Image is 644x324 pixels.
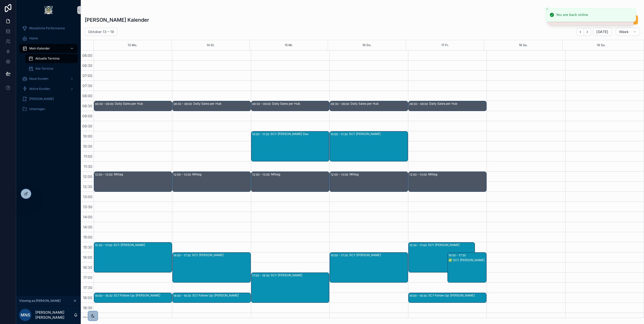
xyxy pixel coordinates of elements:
span: Week [619,30,629,34]
a: Alle Termine [25,64,78,73]
span: 09:00 [81,114,94,118]
a: Mein Kalender [19,44,78,53]
span: 13:00 [82,195,94,199]
button: Next [584,28,591,36]
div: 08:30 – 09:00 [331,101,351,106]
span: Aktuelle Termine [35,57,60,61]
button: Week [616,28,640,36]
div: Mittag [271,172,329,176]
div: Daily Sales per Hub [429,102,486,106]
div: 08:30 – 09:00 [173,101,193,106]
div: Mittag [114,172,172,176]
button: Close toast [545,7,550,12]
div: SC1: [PERSON_NAME] [428,243,474,247]
div: 16:00 – 17:30 [173,253,192,258]
div: SC1: [PERSON_NAME] [349,253,407,257]
div: 10:00 – 11:30 [252,132,271,137]
div: 12:00 – 13:00Mittag [94,172,172,192]
div: 16:00 – 17:30 [448,253,467,258]
button: 19 So. [597,40,606,50]
div: SC1: [PERSON_NAME] [349,132,407,136]
div: 16:00 – 17:30SC1: [PERSON_NAME] [330,253,408,282]
div: SC1: [PERSON_NAME] Dau [271,132,329,136]
span: 16:00 [82,255,94,259]
span: MNS [21,312,30,318]
div: 12:00 – 13:00 [173,172,192,177]
span: 17:00 [82,275,94,280]
div: 16:00 – 17:30✅ SC1: [PERSON_NAME] [448,253,486,282]
div: 08:30 – 09:00Daily Sales per Hub [409,101,486,111]
span: 15:30 [82,245,94,249]
span: Mein Kalender [29,46,50,50]
div: 13 Mo. [128,40,137,50]
a: Unterlagen [19,104,78,114]
div: scrollable content [16,20,81,120]
div: Mittag [350,172,407,176]
a: Home [19,34,78,43]
div: 12:00 – 13:00Mittag [251,172,329,192]
div: SC1 Follow Up: [PERSON_NAME] [192,293,250,298]
div: SC1: [PERSON_NAME] [192,253,250,257]
div: 10:00 – 11:30 [331,132,349,137]
span: 06:30 [81,63,94,68]
button: [DATE] [593,28,611,36]
span: Monatliche Performance [29,26,65,30]
div: 15:30 – 17:00SC1: [PERSON_NAME] [94,242,172,272]
span: 11:00 [83,154,94,158]
div: SC1: [PERSON_NAME] [114,243,172,247]
span: 17:30 [82,285,94,290]
button: 15 Mi. [285,40,293,50]
div: Daily Sales per Hub [351,102,407,106]
div: Daily Sales per Hub [193,102,250,106]
div: 08:30 – 09:00 [409,101,429,106]
a: Monatliche Performance [19,24,78,33]
img: App logo [44,6,52,14]
div: ✅ SC1: [PERSON_NAME] [448,258,486,262]
span: 10:00 [82,134,94,138]
div: 12:00 – 13:00 [252,172,271,177]
span: 06:00 [81,53,94,58]
span: Aktive Kunden [29,87,50,91]
span: 18:00 [82,295,94,300]
div: 10:00 – 11:30SC1: [PERSON_NAME] Dau [251,131,329,161]
div: 12:00 – 13:00Mittag [409,172,486,192]
div: 08:30 – 09:00 [252,101,272,106]
span: 07:30 [81,84,94,88]
div: 18:00 – 18:30SC1 Follow Up: [PERSON_NAME] [409,293,486,303]
div: 10:00 – 11:30SC1: [PERSON_NAME] [330,131,408,161]
div: 16:00 – 17:30SC1: [PERSON_NAME] [173,253,250,282]
span: 16:30 [82,265,94,269]
span: 12:30 [82,184,94,189]
button: 16 Do. [362,40,371,50]
div: 12:00 – 13:00 [331,172,350,177]
span: 07:00 [81,73,94,78]
span: Alle Termine [35,67,53,71]
span: Home [29,36,38,40]
a: Aktuelle Termine [25,54,78,63]
div: 15:30 – 17:00 [95,243,114,248]
span: 19:00 [82,316,94,320]
button: 14 Di. [207,40,215,50]
h2: Oktober 13 – 19 [88,29,114,34]
div: 18:00 – 18:30SC1 Follow Up: [PERSON_NAME] [173,293,250,303]
span: 11:30 [83,164,94,169]
div: 12:00 – 13:00Mittag [173,172,250,192]
span: 14:30 [82,225,94,229]
span: [PERSON_NAME] [29,97,54,101]
span: [DATE] [596,30,608,34]
div: 15:30 – 17:00 [409,243,428,248]
button: 18 Sa. [519,40,528,50]
span: Unterlagen [29,107,45,111]
a: Aktive Kunden [19,84,78,93]
span: 13:30 [82,205,94,209]
div: 08:30 – 09:00Daily Sales per Hub [173,101,250,111]
div: 18:00 – 18:30SC1 Follow Up: [PERSON_NAME] [94,293,172,303]
div: 08:30 – 09:00Daily Sales per Hub [251,101,329,111]
div: 17:00 – 18:30 [252,273,271,278]
span: 08:00 [81,94,94,98]
div: 08:30 – 09:00Daily Sales per Hub [330,101,408,111]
